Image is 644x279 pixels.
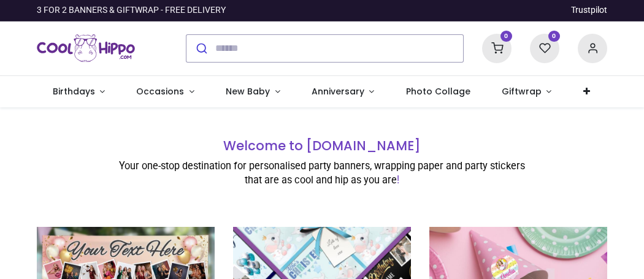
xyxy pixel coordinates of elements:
a: Occasions [121,76,210,108]
font: Your one-stop destination for personalised party banners, wrapping paper and party stickers that ... [119,160,525,186]
a: Anniversary [296,76,390,108]
sup: 0 [548,31,560,42]
span: Birthdays [53,85,95,97]
span: New Baby [226,85,270,97]
a: 0 [482,42,512,52]
div: 3 FOR 2 BANNERS & GIFTWRAP - FREE DELIVERY [37,4,226,17]
button: Submit [186,35,215,62]
a: New Baby [210,76,296,108]
a: Logo of Cool Hippo [37,31,135,66]
a: Giftwrap [486,76,567,108]
a: Birthdays [37,76,121,108]
a: Trustpilot [571,4,607,17]
span: Photo Collage [406,85,470,97]
font: ! [397,174,399,186]
span: Anniversary [312,85,364,97]
font: Welcome to [DOMAIN_NAME] [223,137,421,155]
span: Occasions [136,85,184,97]
a: 0 [530,42,559,52]
img: Cool Hippo [37,31,135,66]
sup: 0 [500,31,512,42]
span: Giftwrap [502,85,542,97]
